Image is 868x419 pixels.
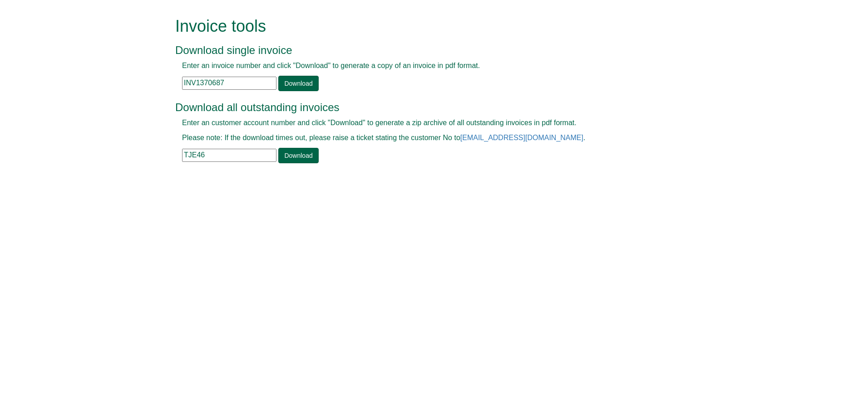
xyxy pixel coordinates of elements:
p: Enter an customer account number and click "Download" to generate a zip archive of all outstandin... [182,118,666,128]
a: [EMAIL_ADDRESS][DOMAIN_NAME] [460,134,583,141]
h3: Download all outstanding invoices [175,102,672,113]
p: Please note: If the download times out, please raise a ticket stating the customer No to . [182,133,666,143]
input: e.g. INV1234 [182,77,276,90]
p: Enter an invoice number and click "Download" to generate a copy of an invoice in pdf format. [182,61,666,71]
h1: Invoice tools [175,17,672,35]
h3: Download single invoice [175,44,672,56]
a: Download [278,76,318,91]
input: e.g. BLA02 [182,149,276,162]
a: Download [278,148,318,163]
